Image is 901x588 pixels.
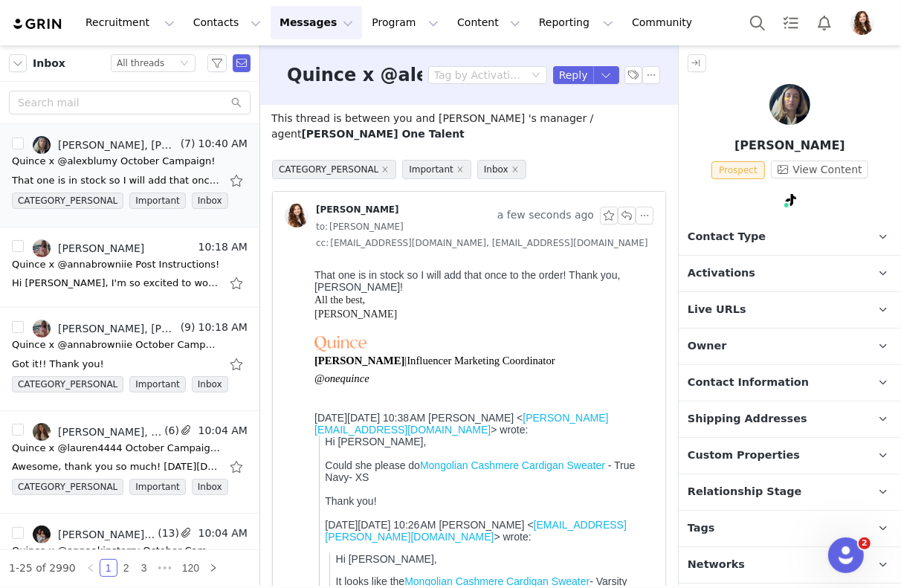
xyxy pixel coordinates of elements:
[196,423,248,441] span: 10:04 AM
[192,376,228,392] span: Inbox
[58,242,144,254] div: [PERSON_NAME]
[9,91,251,114] input: Search mail
[6,149,300,172] a: [PERSON_NAME][EMAIL_ADDRESS][DOMAIN_NAME]
[33,423,161,441] a: [PERSON_NAME], [PERSON_NAME]
[58,529,155,540] div: [PERSON_NAME], [PERSON_NAME]
[100,559,117,577] li: 1
[711,161,765,179] span: Prospect
[16,382,23,394] span: --
[381,166,389,173] i: icon: close
[316,235,329,251] span: cc:
[532,71,540,81] i: icon: down
[6,91,96,103] b: [PERSON_NAME]
[196,526,248,543] span: 10:04 AM
[6,6,339,30] div: That one is in stock so I will add that once to the order! Thank you, [PERSON_NAME]!
[16,196,339,220] div: Could she please do
[688,375,809,391] span: Contact Information
[456,166,464,173] i: icon: close
[33,136,51,154] img: 4d82bd4b-338f-456e-a9dc-6c0c1d2dbdd9.jpg
[117,559,135,577] li: 2
[859,537,871,549] span: 2
[33,526,51,543] img: c8018539-0fcf-4ad5-b83f-72fcf4800cfa.jpg
[153,559,177,577] span: •••
[77,6,184,39] button: Recruitment
[688,229,766,245] span: Contact Type
[679,137,901,155] p: [PERSON_NAME]
[316,204,399,216] div: [PERSON_NAME]
[12,376,123,392] span: CATEGORY_PERSONAL
[497,207,594,224] span: a few seconds ago
[82,559,100,577] li: Previous Page
[688,448,800,464] span: Custom Properties
[12,337,220,352] div: Quince x @annabrowniie October Campaign!
[161,423,179,439] span: (6)
[177,559,204,577] li: 120
[16,406,88,477] img: AIorK4yhNyWmh8Zbextzh51OyINIBsNbr1eMRP9_16SbNaXhRtlfZ0nSJ7m-YQeY0ekFJMn_0_SyqAaIXO2o
[9,559,76,577] li: 1-25 of 2990
[196,239,248,257] span: 10:18 AM
[33,320,178,337] a: [PERSON_NAME], [PERSON_NAME]
[112,196,297,208] a: Mongolian Cashmere Cardigan Sweater
[402,160,471,179] span: Important
[6,45,88,56] font: [PERSON_NAME]
[12,543,220,558] div: Quince x @annaakinsterry October Campaign!
[301,128,464,140] span: [PERSON_NAME] One Talent
[285,204,399,227] a: [PERSON_NAME]
[16,232,68,244] span: Thank you!
[33,526,155,543] a: [PERSON_NAME], [PERSON_NAME]
[16,394,226,406] font: [PERSON_NAME] | Talent Manager, Founder
[273,192,665,263] div: [PERSON_NAME] a few seconds agoto:[PERSON_NAME] cc:[EMAIL_ADDRESS][DOMAIN_NAME], [EMAIL_ADDRESS][...
[58,426,161,438] div: [PERSON_NAME], [PERSON_NAME]
[6,109,61,121] i: @onequince
[204,559,222,577] li: Next Page
[285,204,309,227] img: 3a81e7dd-2763-43cb-b835-f4e8b5551fbf.jpg
[6,149,339,172] div: [DATE][DATE] 10:38 AM [PERSON_NAME] < > wrote:
[688,484,802,500] span: Relationship Stage
[33,320,51,337] img: b978f57f-cb3d-4ea2-b270-7e36c70ef772.jpg
[688,265,755,282] span: Activations
[12,479,123,495] span: CATEGORY_PERSONAL
[271,112,593,140] span: This thread is between you and [PERSON_NAME] 's manager / agent
[688,520,715,537] span: Tags
[12,257,219,272] div: Quince x @annabrowniie Post Instructions!
[192,479,228,495] span: Inbox
[434,68,522,83] div: Tag by Activation
[117,55,164,71] div: All threads
[448,6,529,39] button: Content
[12,173,220,188] div: That one is in stock so I will add that once to the order! Thank you, Liza! All the best, Jinsey ...
[153,559,177,577] li: Next 3 Pages
[129,193,186,209] span: Important
[12,154,215,169] div: Quince x @alexblumy October Campaign!
[100,560,117,576] a: 1
[769,84,810,125] img: Alex
[16,256,339,280] div: [DATE][DATE] 10:26 AM [PERSON_NAME] < > wrote:
[12,357,104,372] div: Got it!! Thank you!
[155,526,179,541] span: (13)
[192,193,228,209] span: Inbox
[28,290,339,302] p: Hi [PERSON_NAME],
[272,160,396,179] span: CATEGORY_PERSONAL
[33,423,51,441] img: 9331953d-1edb-4c4a-8da0-a7d6aa178c19.jpg
[12,441,220,456] div: Quince x @lauren4444 October Campaign!
[28,312,339,348] p: It looks like the - Varsity Red - XS is out of stock! Would she like to choose a new item or diff...
[58,139,178,151] div: [PERSON_NAME], [PERSON_NAME], [PERSON_NAME] One Talent, Lucky One Talent
[16,172,339,184] div: Hi [PERSON_NAME],
[688,411,807,427] span: Shipping Addresses
[363,6,448,39] button: Program
[688,557,745,573] span: Networks
[16,256,318,280] a: [EMAIL_ADDRESS][PERSON_NAME][DOMAIN_NAME]
[129,479,186,495] span: Important
[196,136,248,154] span: 10:40 AM
[96,312,281,324] a: Mongolian Cashmere Cardigan Sweater
[623,6,708,39] a: Community
[196,320,248,337] span: 10:18 AM
[553,66,594,84] button: Reply
[136,560,152,576] a: 3
[287,62,703,88] h3: Quince x @alexblumy October Campaign!
[12,459,220,474] div: Awesome, thank you so much! On Mon, Sep 29, 2025 at 8:04 AM Jinsey Roten <jinsey.roten@onequince....
[477,160,526,179] span: Inbox
[271,6,362,39] button: Messages
[688,338,727,355] span: Owner
[178,320,196,335] span: (9)
[771,161,868,178] button: View Content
